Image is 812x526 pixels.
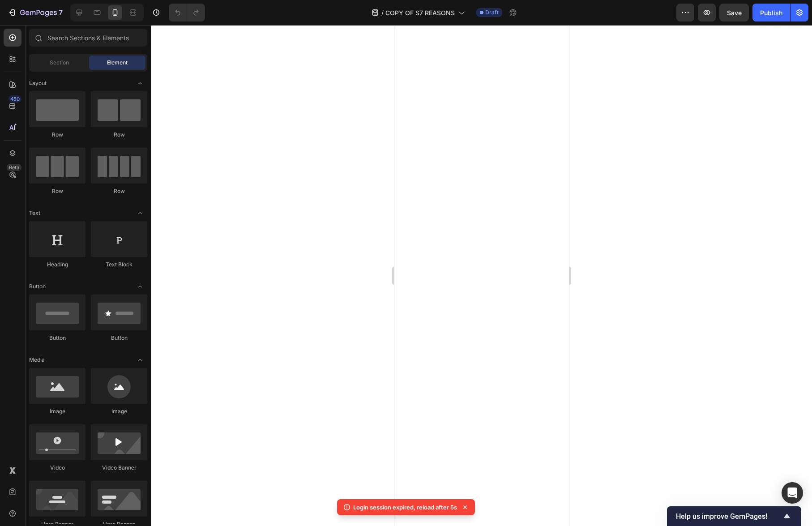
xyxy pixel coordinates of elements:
span: Text [29,209,40,217]
div: Open Intercom Messenger [782,482,803,504]
div: Row [29,187,85,195]
span: Element [107,59,128,67]
div: Video [29,464,85,472]
div: Text Block [91,261,147,269]
span: / [381,8,384,17]
span: Help us improve GemPages! [676,512,782,521]
div: Publish [760,8,782,17]
span: Draft [485,9,499,17]
div: Button [29,334,85,342]
span: Toggle open [133,206,147,220]
div: Button [91,334,147,342]
div: Image [29,407,85,415]
div: Image [91,407,147,415]
div: 450 [9,95,21,103]
div: Row [91,187,147,195]
span: Toggle open [133,76,147,90]
button: Save [719,4,749,21]
p: 7 [59,7,63,18]
div: Video Banner [91,464,147,472]
span: Layout [29,79,47,87]
p: Login session expired, reload after 5s [353,503,457,512]
span: Toggle open [133,353,147,367]
span: Save [727,9,742,17]
button: Publish [752,4,790,21]
div: Row [29,131,85,139]
span: Section [50,59,69,67]
div: Row [91,131,147,139]
div: Heading [29,261,85,269]
button: 7 [4,4,67,21]
input: Search Sections & Elements [29,29,147,47]
span: Toggle open [133,279,147,294]
div: Undo/Redo [169,4,205,21]
div: Beta [7,164,21,171]
span: COPY OF S7 REASONS [385,8,455,17]
iframe: Design area [394,25,569,526]
span: Media [29,356,45,364]
button: Show survey - Help us improve GemPages! [676,511,792,522]
span: Button [29,282,46,291]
